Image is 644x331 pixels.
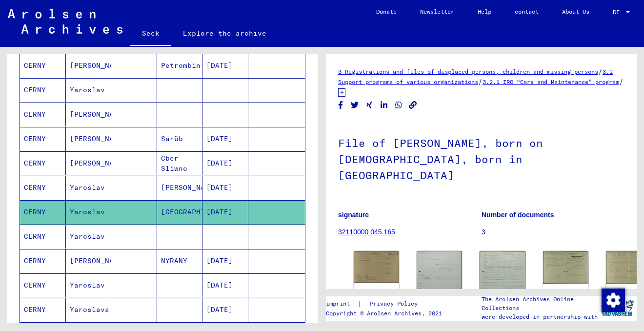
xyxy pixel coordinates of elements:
[370,300,418,307] font: Privacy Policy
[602,289,625,312] img: Change consent
[24,110,46,119] font: CERNY
[70,183,105,192] font: Yaroslav
[326,310,442,317] font: Copyright © Arolsen Archives, 2021
[362,299,429,309] a: Privacy Policy
[161,154,187,173] font: Cber Sliwno
[358,299,362,308] font: |
[24,61,46,70] font: CERNY
[326,300,350,307] font: imprint
[482,211,554,219] font: Number of documents
[338,228,395,236] a: 32110000 045.165
[394,99,404,111] button: Share on WhatsApp
[483,78,619,85] a: 3.2.1 IRO “Care and Maintenance” program
[338,68,598,75] a: 3 Registrations and files of displaced persons, children and missing persons
[142,29,160,38] font: Seek
[206,61,233,70] font: [DATE]
[206,256,233,265] font: [DATE]
[613,8,620,16] font: DE
[24,256,46,265] font: CERNY
[379,99,389,111] button: Share on LinkedIn
[482,313,598,320] font: were developed in partnership with
[543,251,588,284] img: 001.jpg
[70,281,105,290] font: Yaroslav
[206,281,233,290] font: [DATE]
[364,99,375,111] button: Share on Xing
[336,99,346,111] button: Share on Facebook
[70,207,105,216] font: Yaroslav
[70,232,105,241] font: Yaroslav
[515,8,539,15] font: contact
[130,21,171,47] a: Seek
[482,228,485,236] font: 3
[376,8,397,15] font: Donate
[24,207,46,216] font: CERNY
[70,256,127,265] font: [PERSON_NAME]
[598,67,603,76] font: /
[70,134,127,143] font: [PERSON_NAME]
[599,296,636,320] img: yv_logo.png
[24,305,46,314] font: CERNY
[408,99,418,111] button: Copy link
[206,159,233,167] font: [DATE]
[24,134,46,143] font: CERNY
[161,61,201,70] font: Petrombin
[24,183,46,192] font: CERNY
[70,61,127,70] font: [PERSON_NAME]
[8,9,122,34] img: Arolsen_neg.svg
[161,207,236,216] font: [GEOGRAPHIC_DATA]
[354,251,399,283] img: 001.jpg
[161,183,218,192] font: [PERSON_NAME]
[24,281,46,290] font: CERNY
[206,183,233,192] font: [DATE]
[326,299,358,309] a: imprint
[70,85,105,94] font: Yaroslav
[338,211,369,219] font: signature
[206,305,233,314] font: [DATE]
[619,77,624,86] font: /
[70,110,127,119] font: [PERSON_NAME]
[420,8,454,15] font: Newsletter
[24,85,46,94] font: CERNY
[206,207,233,216] font: [DATE]
[70,305,109,314] font: Yaroslava
[206,134,233,143] font: [DATE]
[183,29,266,38] font: Explore the archive
[562,8,589,15] font: About Us
[171,21,278,45] a: Explore the archive
[478,77,483,86] font: /
[350,99,360,111] button: Share on Twitter
[338,136,543,182] font: File of [PERSON_NAME], born on [DEMOGRAPHIC_DATA], born in [GEOGRAPHIC_DATA]
[70,159,127,167] font: [PERSON_NAME]
[161,134,183,143] font: Sarüb
[161,256,187,265] font: NYRANY
[24,159,46,167] font: CERNY
[478,8,491,15] font: Help
[24,232,46,241] font: CERNY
